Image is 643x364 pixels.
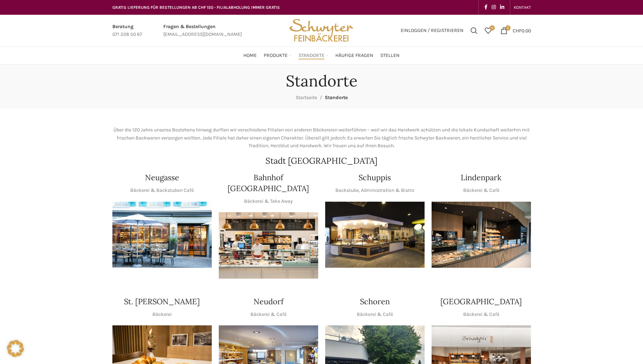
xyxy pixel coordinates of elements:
[401,28,464,33] span: Einloggen / Registrieren
[112,202,212,268] div: 1 / 1
[112,202,212,268] img: Neugasse
[244,197,293,205] p: Bäckerei & Take Away
[510,0,534,14] div: Secondary navigation
[432,202,531,268] img: 017-e1571925257345
[467,24,481,38] a: Suchen
[109,48,534,63] div: Main navigation
[513,27,521,33] span: CHF
[380,52,400,59] span: Stellen
[163,23,242,39] a: Infobox link
[497,24,534,38] a: 0 CHF0.00
[514,0,531,14] a: KONTAKT
[298,52,324,59] span: Standorte
[481,24,495,38] a: 0
[325,202,425,268] img: 150130-Schwyter-013
[463,311,499,318] p: Bäckerei & Café
[325,202,425,268] div: 1 / 1
[250,311,287,318] p: Bäckerei & Café
[112,126,531,150] p: Über die 120 Jahre unseres Bestehens hinweg durften wir verschiedene Filialen von anderen Bäckere...
[360,296,390,307] h4: Schoren
[287,27,356,33] a: Site logo
[254,296,283,307] h4: Neudorf
[463,187,499,194] p: Bäckerei & Café
[505,25,511,31] span: 0
[325,95,348,100] span: Standorte
[490,25,495,31] span: 0
[296,95,317,100] a: Startseite
[397,24,467,38] a: Einloggen / Registrieren
[498,2,506,12] a: Linkedin social link
[335,187,414,194] p: Backstube, Administration & Bistro
[359,172,391,183] h4: Schuppis
[112,157,531,165] h2: Stadt [GEOGRAPHIC_DATA]
[287,15,356,46] img: Bäckerei Schwyter
[440,296,522,307] h4: [GEOGRAPHIC_DATA]
[219,212,318,279] img: Bahnhof St. Gallen
[264,52,288,59] span: Produkte
[264,48,291,63] a: Produkte
[357,311,393,318] p: Bäckerei & Café
[335,52,373,59] span: Häufige Fragen
[124,296,200,307] h4: St. [PERSON_NAME]
[112,23,142,39] a: Infobox link
[130,187,194,194] p: Bäckerei & Backstuben Café
[145,172,179,183] h4: Neugasse
[481,24,495,38] div: Meine Wunschliste
[514,5,531,10] span: KONTAKT
[490,2,498,12] a: Instagram social link
[243,48,257,63] a: Home
[152,311,172,318] p: Bäckerei
[482,2,490,12] a: Facebook social link
[461,172,501,183] h4: Lindenpark
[513,27,531,33] bdi: 0.00
[432,202,531,268] div: 1 / 1
[335,48,373,63] a: Häufige Fragen
[243,52,257,59] span: Home
[380,48,400,63] a: Stellen
[219,212,318,279] div: 1 / 1
[112,5,280,10] span: GRATIS LIEFERUNG FÜR BESTELLUNGEN AB CHF 150 - FILIALABHOLUNG IMMER GRATIS
[219,172,318,194] h4: Bahnhof [GEOGRAPHIC_DATA]
[298,48,328,63] a: Standorte
[286,72,357,90] h1: Standorte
